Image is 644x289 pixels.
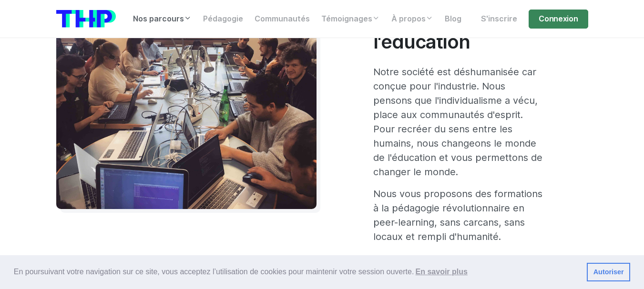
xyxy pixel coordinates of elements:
[127,10,197,29] a: Nos parcours
[439,10,467,29] a: Blog
[373,187,543,244] p: Nous vous proposons des formations à la pédagogie révolutionnaire en peer-learning, sans carcans,...
[414,265,469,279] a: learn more about cookies
[56,10,116,28] img: logo
[316,10,386,29] a: Témoignages
[475,10,523,29] a: S'inscrire
[529,10,588,29] a: Connexion
[587,263,630,282] a: dismiss cookie message
[249,10,316,29] a: Communautés
[197,10,249,29] a: Pédagogie
[373,65,543,179] p: Notre société est déshumanisée car conçue pour l'industrie. Nous pensons que l'individualisme a v...
[14,265,579,279] span: En poursuivant votre navigation sur ce site, vous acceptez l’utilisation de cookies pour mainteni...
[386,10,439,29] a: À propos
